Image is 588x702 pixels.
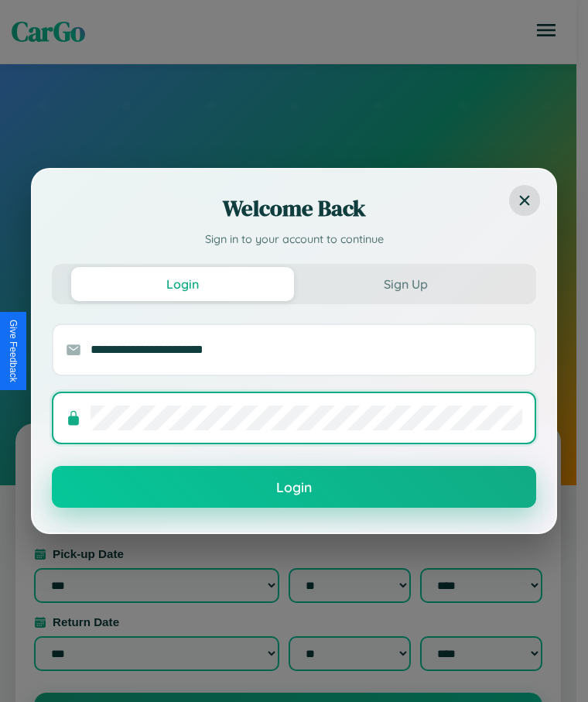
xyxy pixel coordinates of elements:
p: Sign in to your account to continue [52,231,536,248]
button: Login [52,466,536,508]
button: Sign Up [294,267,517,301]
button: Login [71,267,294,301]
div: Give Feedback [8,320,19,382]
h2: Welcome Back [52,193,536,224]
